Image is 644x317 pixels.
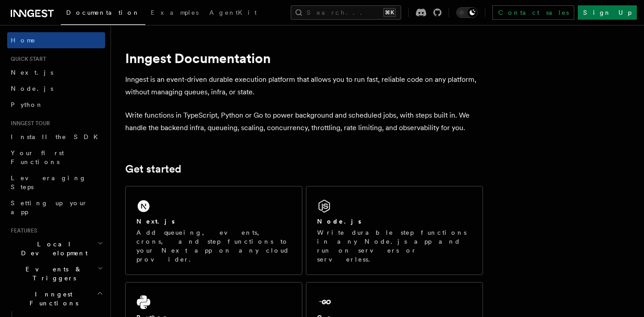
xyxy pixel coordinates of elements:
button: Inngest Functions [7,286,105,311]
span: Documentation [66,9,140,16]
span: Your first Functions [11,149,64,165]
a: AgentKit [204,3,262,24]
p: Write functions in TypeScript, Python or Go to power background and scheduled jobs, with steps bu... [125,109,483,134]
span: Node.js [11,85,53,92]
p: Inngest is an event-driven durable execution platform that allows you to run fast, reliable code ... [125,73,483,98]
button: Toggle dark mode [456,7,478,18]
a: Examples [145,3,204,24]
a: Leveraging Steps [7,170,105,195]
p: Add queueing, events, crons, and step functions to your Next app on any cloud provider. [136,228,291,264]
span: Setting up your app [11,199,88,216]
span: Features [7,227,37,234]
button: Local Development [7,236,105,261]
span: Inngest tour [7,120,50,127]
a: Install the SDK [7,129,105,145]
a: Your first Functions [7,145,105,170]
a: Setting up your app [7,195,105,220]
a: Next.jsAdd queueing, events, crons, and step functions to your Next app on any cloud provider. [125,186,302,275]
span: Local Development [7,240,97,258]
h2: Next.js [136,217,175,226]
a: Node.jsWrite durable step functions in any Node.js app and run on servers or serverless. [306,186,483,275]
p: Write durable step functions in any Node.js app and run on servers or serverless. [317,228,472,264]
button: Search...⌘K [291,5,401,20]
a: Contact sales [492,5,574,20]
a: Documentation [61,3,145,25]
a: Get started [125,163,181,175]
span: Python [11,101,43,108]
span: AgentKit [209,9,257,16]
span: Leveraging Steps [11,174,86,190]
span: Events & Triggers [7,265,97,283]
span: Install the SDK [11,133,103,140]
a: Python [7,97,105,113]
span: Inngest Functions [7,290,97,308]
span: Home [11,36,36,45]
kbd: ⌘K [383,8,396,17]
h1: Inngest Documentation [125,50,483,66]
span: Examples [151,9,199,16]
button: Events & Triggers [7,261,105,286]
h2: Node.js [317,217,361,226]
a: Home [7,32,105,48]
span: Quick start [7,55,46,63]
a: Next.js [7,64,105,80]
a: Sign Up [578,5,637,20]
a: Node.js [7,80,105,97]
span: Next.js [11,69,53,76]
